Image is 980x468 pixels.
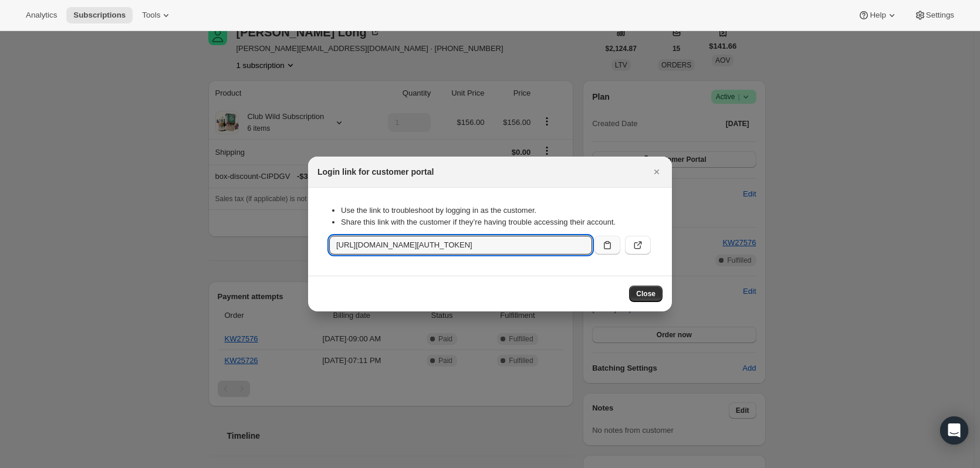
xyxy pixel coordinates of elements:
[851,7,904,23] button: Help
[926,11,954,20] span: Settings
[629,286,663,302] button: Close
[317,166,434,178] h2: Login link for customer portal
[341,216,651,228] li: Share this link with the customer if they’re having trouble accessing their account.
[636,289,655,299] span: Close
[26,11,57,20] span: Analytics
[341,205,651,216] li: Use the link to troubleshoot by logging in as the customer.
[648,164,665,180] button: Close
[940,416,968,445] div: Open Intercom Messenger
[19,7,64,23] button: Analytics
[142,11,160,20] span: Tools
[66,7,133,23] button: Subscriptions
[870,11,886,20] span: Help
[73,11,126,20] span: Subscriptions
[135,7,179,23] button: Tools
[907,7,961,23] button: Settings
